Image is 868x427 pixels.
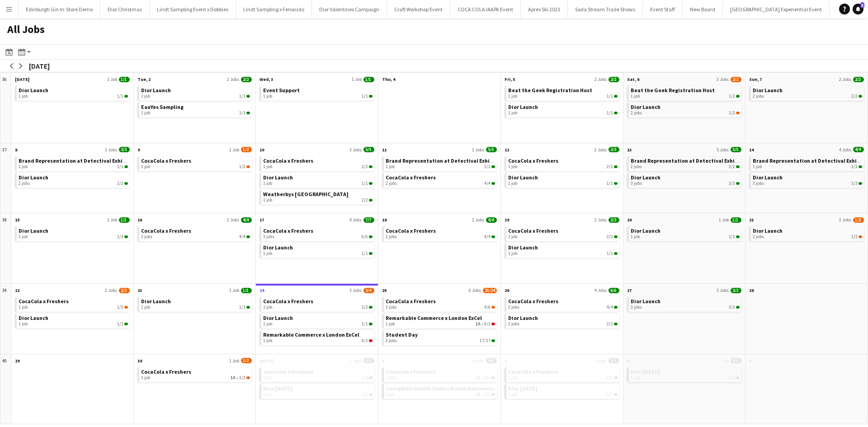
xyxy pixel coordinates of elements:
[753,94,764,99] span: 2 jobs
[508,375,517,380] span: 1 job
[508,164,517,169] span: 1 job
[859,165,862,168] span: 1/1
[263,174,293,181] span: Dior Launch
[0,73,11,143] div: 36
[484,164,491,169] span: 1/1
[631,87,715,94] span: Beat the Geek Registration Host
[631,174,660,181] span: Dior Launch
[631,181,642,186] span: 3 jobs
[362,321,368,327] span: 1/1
[723,0,830,18] button: [GEOGRAPHIC_DATA] Experiential Event
[508,227,558,234] span: CocaCola x Freshers
[484,234,491,239] span: 4/4
[263,330,373,343] a: Remarkable Commerce x London ExCel1 job0/1
[382,76,395,82] span: Thu, 4
[363,77,374,82] span: 1/1
[386,314,495,327] a: Remarkable Commerce x London ExCel1 job1A•0/1
[263,197,272,203] span: 1 job
[386,331,418,338] span: Student Day
[631,375,640,380] span: 1 job
[263,338,272,343] span: 1 job
[263,156,373,169] a: CocaCola x Freshers1 job2/2
[508,94,517,99] span: 1 job
[19,227,48,234] span: Dior Launch
[263,164,272,169] span: 1 job
[607,375,613,380] span: 2/2
[521,0,568,18] button: Apres Ski 2023
[259,76,273,82] span: Wed, 3
[631,305,642,310] span: 3 jobs
[508,103,618,116] a: Dior Launch1 job1/1
[753,181,764,186] span: 3 jobs
[386,321,395,327] span: 1 job
[117,181,123,186] span: 2/2
[508,110,517,116] span: 1 job
[19,298,69,305] span: CocaCola x Freshers
[263,385,292,392] span: Dior October 2025
[484,321,491,327] span: 0/1
[19,321,28,327] span: 1 job
[484,305,491,310] span: 4/6
[480,338,491,343] span: 17/17
[614,165,618,168] span: 2/2
[508,156,618,169] a: CocaCola x Freshers1 job2/2
[141,86,250,99] a: Dior Launch1 job1/1
[239,164,245,169] span: 1/2
[450,0,521,18] button: COCA COLA IAAPA Event
[263,173,373,186] a: Dior Launch1 job1/1
[312,0,387,18] button: Dior Valentines Campaign
[631,173,740,186] a: Dior Launch3 jobs3/3
[117,94,123,99] span: 1/1
[753,226,862,239] a: Dior Launch2 jobs1/2
[749,147,754,153] span: 14
[241,147,252,152] span: 1/2
[117,164,123,169] span: 1/1
[141,227,191,234] span: CocaCola x Freshers
[386,181,397,186] span: 2 jobs
[386,157,505,164] span: Brand Representation at Detectival Exhibition
[607,305,613,310] span: 4/4
[15,147,17,153] span: 8
[607,164,613,169] span: 2/2
[150,0,236,18] button: Lindt Sampling Event x Dobbies
[141,367,250,380] a: CocaCola x Freshers1 job1A•1/2
[508,321,519,327] span: 2 jobs
[476,392,481,397] span: 2A
[386,227,436,234] span: CocaCola x Freshers
[731,77,741,82] span: 2/3
[229,147,239,153] span: 1 Job
[508,384,618,397] a: Dior [DATE]1 job1/1
[508,87,592,94] span: Beat the Geek Registration Host
[263,234,274,239] span: 3 jobs
[607,251,613,256] span: 1/1
[607,392,613,397] span: 1/1
[369,199,373,202] span: 2/2
[753,173,862,186] a: Dior Launch3 jobs3/3
[117,305,123,310] span: 1/2
[241,77,252,82] span: 2/2
[141,305,150,310] span: 1 job
[729,234,735,239] span: 1/1
[631,368,660,375] span: Dior October 2025
[386,321,495,327] div: •
[246,95,250,98] span: 1/1
[362,338,368,343] span: 0/1
[19,314,128,327] a: Dior Launch1 job1/1
[263,87,300,94] span: Event Support
[729,305,735,310] span: 3/3
[19,87,48,94] span: Dior Launch
[859,182,862,185] span: 3/3
[263,227,313,234] span: CocaCola x Freshers
[860,2,864,8] span: 3
[363,147,374,152] span: 5/5
[386,385,495,392] span: LivingWell Health Clubs x Brand Awareness
[508,234,517,239] span: 1 job
[137,76,151,82] span: Tue, 2
[362,251,368,256] span: 1/1
[386,298,436,305] span: CocaCola x Freshers
[839,76,851,82] span: 2 Jobs
[263,321,272,327] span: 1 job
[491,165,495,168] span: 1/1
[19,314,48,321] span: Dior Launch
[631,157,750,164] span: Brand Representation at Detectival Exhibition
